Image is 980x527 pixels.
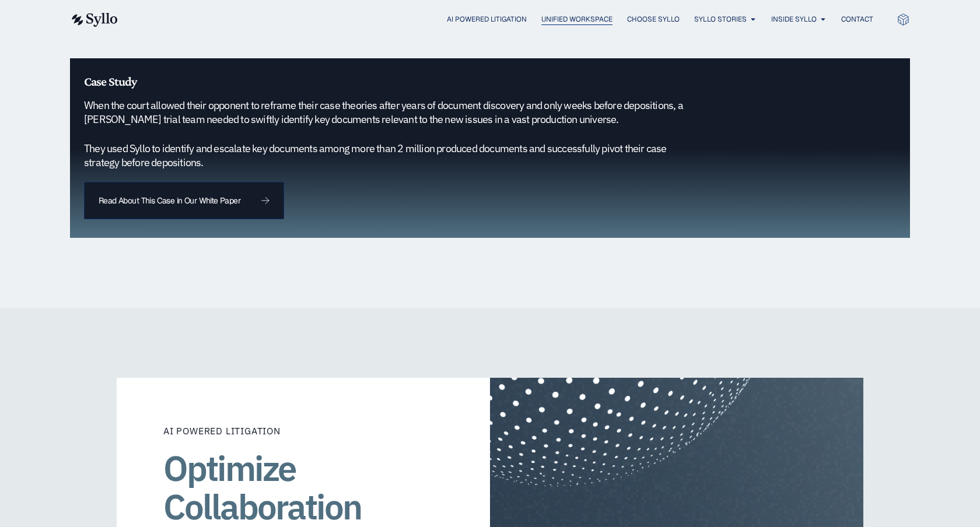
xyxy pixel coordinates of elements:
a: Unified Workspace [541,14,612,24]
a: AI Powered Litigation [447,14,527,24]
a: Contact [841,14,873,24]
p: AI Powered Litigation [163,424,443,438]
a: Choose Syllo [627,14,680,24]
img: syllo [70,13,118,27]
h5: When the court allowed their opponent to reframe their case theories after years of document disc... [84,99,700,170]
a: Syllo Stories [694,14,747,24]
a: Read About This Case in Our White Paper [84,182,284,219]
span: Case Study [84,74,136,89]
span: Read About This Case in Our White Paper [99,196,240,205]
h1: Optimize Collaboration [163,449,443,526]
nav: Menu [141,14,873,25]
div: Menu Toggle [141,14,873,25]
a: Inside Syllo [771,14,817,24]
